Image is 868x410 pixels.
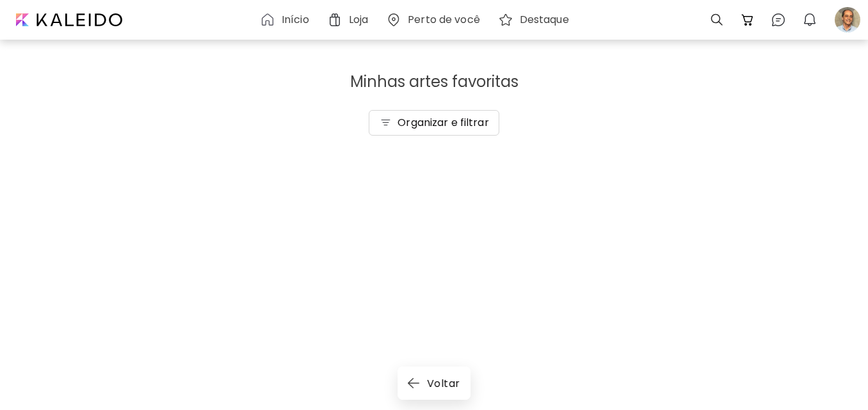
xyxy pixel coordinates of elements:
[386,12,485,28] a: Perto de você
[398,375,470,390] a: back-arrowVoltar
[498,12,574,28] a: Destaque
[282,15,309,25] h6: Início
[408,378,419,388] img: back-arrow
[327,12,373,28] a: Loja
[260,12,314,28] a: Início
[398,367,470,400] button: back-arrowVoltar
[349,15,368,25] h6: Loja
[799,9,821,31] button: bellIcon
[408,15,480,25] h6: Perto de você
[398,115,488,130] h6: Organizar e filtrar
[410,377,460,390] span: Voltar
[802,12,817,28] img: bellIcon
[520,15,569,25] h6: Destaque
[771,12,786,28] img: chatIcon
[740,12,755,28] img: cart
[369,110,499,136] button: Organizar e filtrar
